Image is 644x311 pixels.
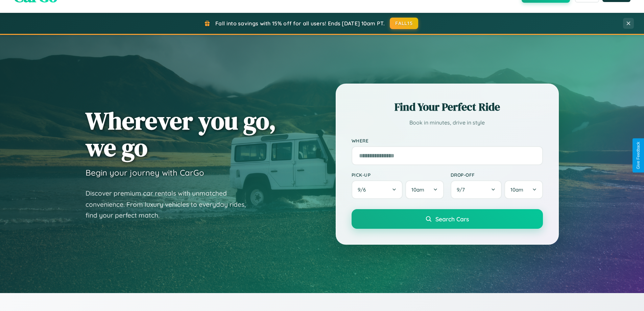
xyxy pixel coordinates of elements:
span: Fall into savings with 15% off for all users! Ends [DATE] 10am PT. [215,20,385,27]
span: 10am [510,186,523,193]
label: Pick-up [352,172,444,178]
button: FALL15 [390,18,418,29]
span: 9 / 6 [358,186,369,193]
label: Drop-off [451,172,543,178]
span: 9 / 7 [457,186,468,193]
button: 9/6 [352,180,403,199]
span: Search Cars [435,215,469,223]
h2: Find Your Perfect Ride [352,99,543,114]
h3: Begin your journey with CarGo [86,168,204,178]
label: Where [352,138,543,143]
button: 9/7 [451,180,502,199]
p: Book in minutes, drive in style [352,118,543,128]
button: Search Cars [352,209,543,229]
div: Give Feedback [636,142,641,169]
p: Discover premium car rentals with unmatched convenience. From luxury vehicles to everyday rides, ... [86,188,255,221]
h1: Wherever you go, we go [86,107,276,161]
button: 10am [405,180,444,199]
span: 10am [411,186,424,193]
button: 10am [504,180,543,199]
